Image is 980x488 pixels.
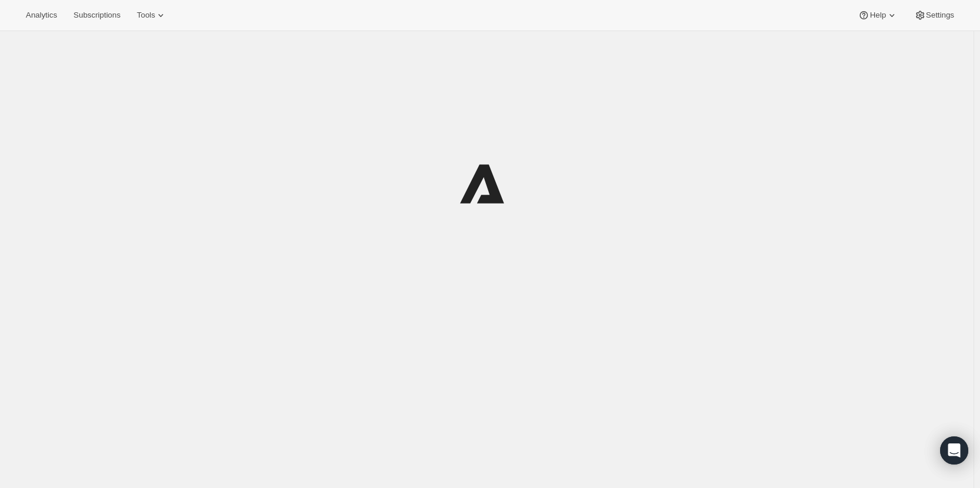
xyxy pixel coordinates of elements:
[73,11,120,20] span: Subscriptions
[137,11,155,20] span: Tools
[940,436,968,465] div: Open Intercom Messenger
[851,7,904,23] button: Help
[130,7,174,23] button: Tools
[26,11,57,20] span: Analytics
[66,7,127,23] button: Subscriptions
[926,11,954,20] span: Settings
[19,7,64,23] button: Analytics
[870,11,886,20] span: Help
[907,7,961,23] button: Settings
